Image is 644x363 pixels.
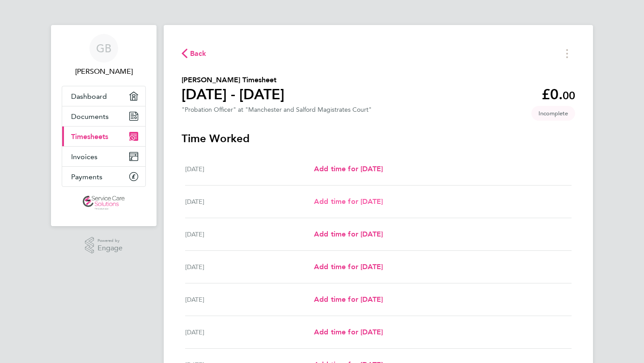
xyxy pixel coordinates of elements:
[185,196,314,207] div: [DATE]
[563,89,575,102] span: 00
[71,173,102,181] span: Payments
[85,237,123,254] a: Powered byEngage
[182,106,372,114] div: "Probation Officer" at "Manchester and Salford Magistrates Court"
[71,92,107,101] span: Dashboard
[314,262,383,271] span: Add time for [DATE]
[97,237,123,245] span: Powered by
[185,327,314,338] div: [DATE]
[185,262,314,272] div: [DATE]
[62,106,145,126] a: Documents
[314,262,383,272] a: Add time for [DATE]
[62,196,146,210] a: Go to home page
[314,197,383,206] span: Add time for [DATE]
[62,167,145,186] a: Payments
[559,46,575,60] button: Timesheets Menu
[62,127,145,146] a: Timesheets
[62,86,145,106] a: Dashboard
[314,196,383,207] a: Add time for [DATE]
[314,230,383,238] span: Add time for [DATE]
[314,295,383,304] span: Add time for [DATE]
[314,294,383,305] a: Add time for [DATE]
[190,48,207,59] span: Back
[185,229,314,240] div: [DATE]
[314,164,383,174] a: Add time for [DATE]
[182,131,575,146] h3: Time Worked
[182,48,207,59] button: Back
[62,147,145,166] a: Invoices
[542,86,575,103] app-decimal: £0.
[314,229,383,240] a: Add time for [DATE]
[314,327,383,338] a: Add time for [DATE]
[71,112,109,121] span: Documents
[314,165,383,173] span: Add time for [DATE]
[97,245,123,252] span: Engage
[71,152,97,161] span: Invoices
[182,85,284,103] h1: [DATE] - [DATE]
[185,164,314,174] div: [DATE]
[531,106,575,121] span: This timesheet is Incomplete.
[314,328,383,336] span: Add time for [DATE]
[51,25,157,226] nav: Main navigation
[62,34,146,77] a: GB[PERSON_NAME]
[185,294,314,305] div: [DATE]
[182,75,284,85] h2: [PERSON_NAME] Timesheet
[83,196,125,210] img: servicecare-logo-retina.png
[96,42,111,54] span: GB
[62,66,146,77] span: Gary Burns
[71,132,108,141] span: Timesheets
